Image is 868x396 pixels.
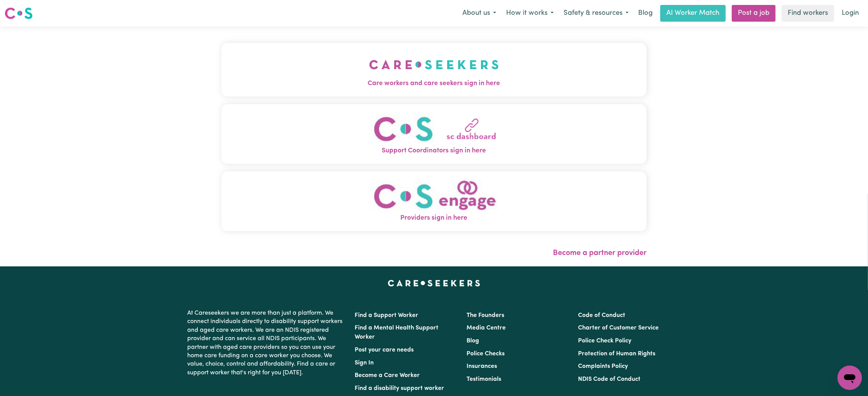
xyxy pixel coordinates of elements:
[5,6,33,20] img: Careseekers logo
[467,312,504,318] a: The Founders
[355,347,414,353] a: Post your care needs
[578,312,625,318] a: Code of Conduct
[221,43,647,96] button: Care workers and care seekers sign in here
[578,338,631,344] a: Police Check Policy
[457,5,501,21] button: About us
[221,104,647,164] button: Support Coordinators sign in here
[467,351,505,357] a: Police Checks
[467,363,497,369] a: Insurances
[355,325,439,340] a: Find a Mental Health Support Worker
[578,325,659,331] a: Charter of Customer Service
[838,366,862,390] iframe: Button to launch messaging window, conversation in progress
[634,5,657,22] a: Blog
[355,372,420,379] a: Become a Care Worker
[355,312,419,318] a: Find a Support Worker
[660,5,726,22] a: AI Worker Match
[467,376,501,382] a: Testimonials
[578,351,655,357] a: Protection of Human Rights
[559,5,634,21] button: Safety & resources
[467,325,506,331] a: Media Centre
[578,376,640,382] a: NDIS Code of Conduct
[5,5,33,22] a: Careseekers logo
[553,249,647,257] a: Become a partner provider
[355,360,374,366] a: Sign In
[732,5,776,22] a: Post a job
[467,338,479,344] a: Blog
[188,306,346,380] p: At Careseekers we are more than just a platform. We connect individuals directly to disability su...
[782,5,834,22] a: Find workers
[221,213,647,223] span: Providers sign in here
[388,280,480,286] a: Careseekers home page
[578,363,628,369] a: Complaints Policy
[501,5,559,21] button: How it works
[221,79,647,89] span: Care workers and care seekers sign in here
[355,385,444,391] a: Find a disability support worker
[221,171,647,231] button: Providers sign in here
[837,5,863,22] a: Login
[221,146,647,156] span: Support Coordinators sign in here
